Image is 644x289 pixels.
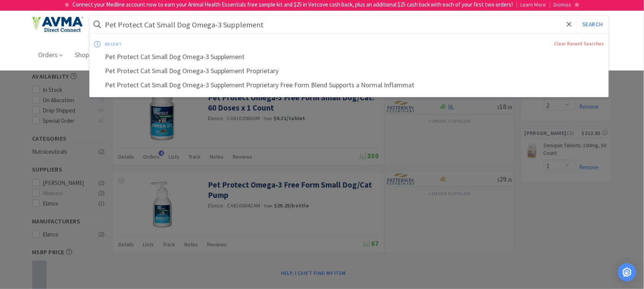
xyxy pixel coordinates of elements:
[577,16,609,33] button: Search
[516,1,518,8] span: |
[72,40,109,70] span: Shopping
[90,64,609,78] div: Pet Protect Cat Small Dog Omega-3 Supplement Proprietary
[549,1,551,8] span: |
[90,16,609,33] input: Search by item, sku, manufacturer, ingredient, size...
[90,50,609,64] div: Pet Protect Cat Small Dog Omega-3 Supplement
[90,78,609,92] div: Pet Protect Cat Small Dog Omega-3 Supplement Proprietary Free Form Blend Supports a Normal Inflammat
[32,16,83,32] img: e4e33dab9f054f5782a47901c742baa9_102.png
[554,1,572,8] span: Dismiss
[521,1,546,8] span: Learn More
[35,40,66,70] span: Orders
[554,40,604,47] a: Clear Recent Searches
[618,263,636,281] div: Open Intercom Messenger
[105,38,338,50] div: recent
